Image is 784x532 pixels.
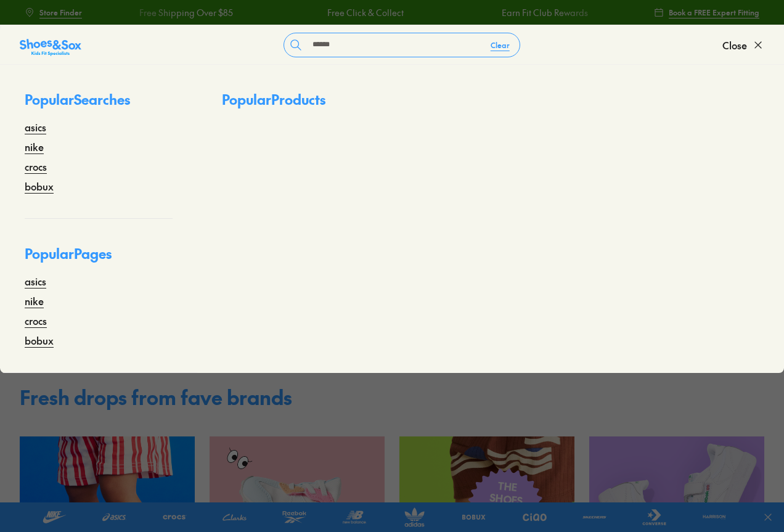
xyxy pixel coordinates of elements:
[275,6,351,19] a: Free Click & Collect
[25,293,44,308] a: nike
[624,6,718,19] a: Free Shipping Over $85
[669,7,759,18] span: Book a FREE Expert Fitting
[25,159,47,174] a: crocs
[25,274,46,289] a: asics
[25,1,82,23] a: Store Finder
[25,179,54,194] a: bobux
[449,6,535,19] a: Earn Fit Club Rewards
[25,89,173,120] p: Popular Searches
[481,34,520,56] button: Clear
[722,38,747,52] span: Close
[25,313,47,328] a: crocs
[25,243,173,274] p: Popular Pages
[654,1,759,23] a: Book a FREE Expert Fitting
[39,7,82,18] span: Store Finder
[20,35,81,55] a: Shoes &amp; Sox
[20,38,81,57] img: SNS_Logo_Responsive.svg
[25,120,46,134] a: asics
[25,333,54,348] a: bobux
[25,139,44,154] a: nike
[87,6,181,19] a: Free Shipping Over $85
[222,89,325,110] p: Popular Products
[722,31,764,59] button: Close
